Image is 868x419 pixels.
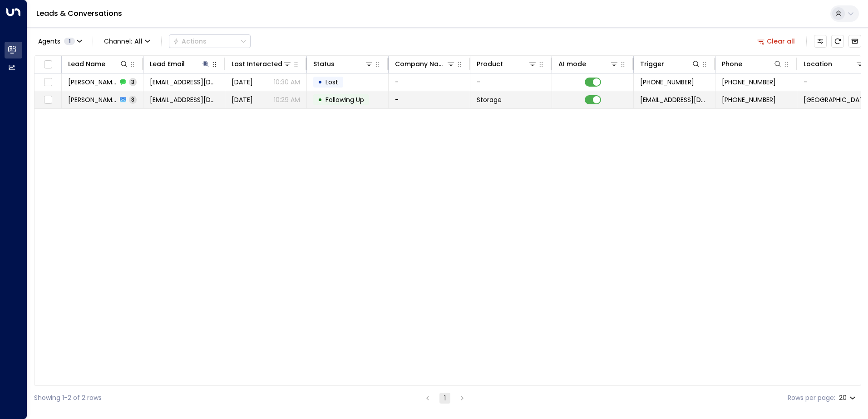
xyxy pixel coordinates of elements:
[558,58,586,69] div: AI mode
[722,58,782,69] div: Phone
[129,96,137,103] span: 3
[470,73,552,91] td: -
[325,78,338,87] span: Lost
[68,95,117,104] span: Tyler Miller
[150,78,218,87] span: Miszmiller26@hotmail.co.uk
[232,95,253,104] span: Aug 26, 2025
[38,38,60,44] span: Agents
[422,392,468,404] nav: pagination navigation
[150,58,185,69] div: Lead Email
[640,78,694,87] span: +447745899887
[558,58,619,69] div: AI mode
[232,58,282,69] div: Last Interacted
[477,58,503,69] div: Product
[150,95,218,104] span: Miszmiller26@hotmail.co.uk
[274,78,300,87] p: 10:30 AM
[722,58,742,69] div: Phone
[36,8,122,19] a: Leads & Conversations
[173,37,207,45] div: Actions
[42,59,54,70] span: Toggle select all
[318,74,322,90] div: •
[640,58,664,69] div: Trigger
[318,92,322,107] div: •
[232,58,292,69] div: Last Interacted
[640,58,700,69] div: Trigger
[313,58,335,69] div: Status
[395,58,455,69] div: Company Name
[232,78,253,87] span: Yesterday
[395,58,446,69] div: Company Name
[129,78,137,86] span: 3
[788,393,835,403] label: Rows per page:
[68,58,128,69] div: Lead Name
[34,35,85,48] button: Agents1
[754,35,799,48] button: Clear all
[169,34,251,48] button: Actions
[389,73,470,91] td: -
[42,77,54,88] span: Toggle select row
[722,95,776,104] span: +447745899887
[477,95,502,104] span: Storage
[274,95,300,104] p: 10:29 AM
[169,34,251,48] div: Button group with a nested menu
[313,58,374,69] div: Status
[64,38,75,45] span: 1
[831,35,844,48] span: Refresh
[804,58,832,69] div: Location
[640,95,709,104] span: leads@space-station.co.uk
[814,35,827,48] button: Customize
[804,58,864,69] div: Location
[34,393,102,403] div: Showing 1-2 of 2 rows
[848,35,861,48] button: Archived Leads
[389,91,470,108] td: -
[134,38,143,45] span: All
[68,78,117,87] span: Tyler Miller
[439,393,450,404] button: page 1
[477,58,537,69] div: Product
[42,94,54,106] span: Toggle select row
[68,58,105,69] div: Lead Name
[100,35,154,48] span: Channel:
[325,95,364,104] span: Following Up
[839,391,858,404] div: 20
[150,58,210,69] div: Lead Email
[722,78,776,87] span: +447745899887
[100,35,154,48] button: Channel:All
